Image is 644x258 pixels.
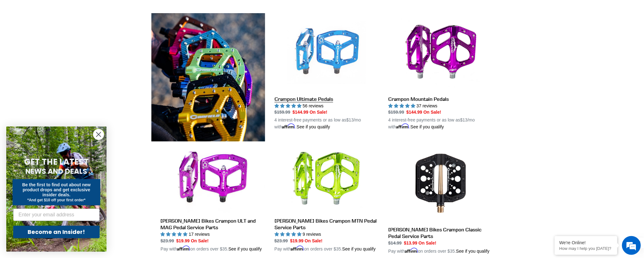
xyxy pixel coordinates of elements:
span: Be the first to find out about new product drops and get exclusive insider deals. [22,182,91,197]
button: Become an Insider! [13,226,100,238]
img: Content block image [151,13,265,142]
p: How may I help you today? [559,246,613,251]
button: Close dialog [93,129,104,140]
div: We're Online! [559,240,613,245]
span: GET THE LATEST [24,156,89,168]
span: *And get $10 off your first order* [27,198,85,202]
span: NEWS AND DEALS [26,166,87,176]
input: Enter your email address [13,209,100,221]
